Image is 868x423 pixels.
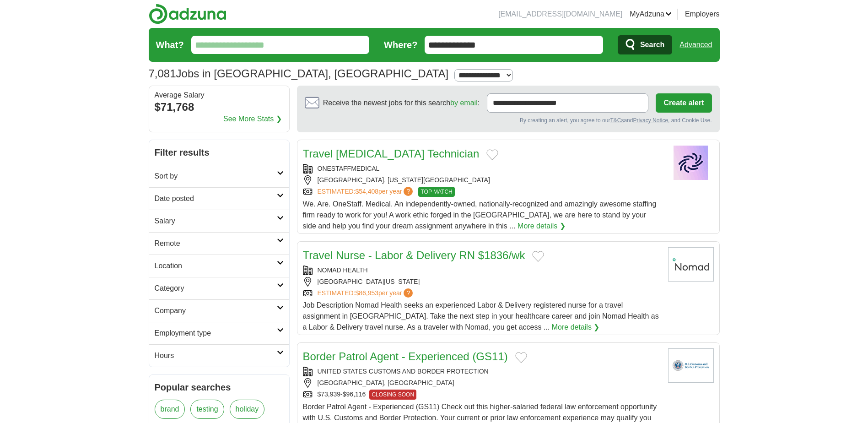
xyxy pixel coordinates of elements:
li: [EMAIL_ADDRESS][DOMAIN_NAME] [498,9,622,20]
a: Advanced [679,36,712,54]
h2: Popular searches [155,380,284,394]
img: Company logo [668,146,714,180]
h2: Location [155,260,277,271]
a: Remote [149,232,289,255]
a: brand [155,400,185,419]
img: Adzuna logo [149,4,226,24]
div: [GEOGRAPHIC_DATA], [GEOGRAPHIC_DATA] [303,378,661,388]
div: [GEOGRAPHIC_DATA], [US_STATE][GEOGRAPHIC_DATA] [303,175,661,185]
span: CLOSING SOON [369,390,416,400]
a: Border Patrol Agent - Experienced (GS11) [303,350,508,363]
h2: Hours [155,350,277,361]
a: Location [149,255,289,277]
a: Category [149,277,289,299]
a: Sort by [149,165,289,187]
span: ? [404,187,413,196]
a: Date posted [149,187,289,210]
h2: Salary [155,216,277,227]
a: Travel [MEDICAL_DATA] Technician [303,147,480,160]
a: UNITED STATES CUSTOMS AND BORDER PROTECTION [318,368,489,375]
button: Create alert [656,93,712,113]
a: testing [190,400,224,419]
a: Hours [149,344,289,367]
div: $73,939-$96,116 [303,390,661,400]
h2: Date posted [155,193,277,204]
a: Employment type [149,322,289,344]
div: $71,768 [155,99,284,115]
div: By creating an alert, you agree to our and , and Cookie Use. [305,116,712,125]
span: Search [640,36,664,54]
h2: Employment type [155,328,277,339]
h2: Filter results [149,140,289,165]
h2: Remote [155,238,277,249]
div: [GEOGRAPHIC_DATA][US_STATE] [303,277,661,287]
span: TOP MATCH [418,187,454,197]
span: 7,081 [149,65,176,82]
a: More details ❯ [518,221,566,232]
h2: Company [155,305,277,316]
span: Job Description Nomad Health seeks an experienced Labor & Delivery registered nurse for a travel ... [303,301,659,331]
a: Employers [685,9,720,20]
button: Add to favorite jobs [486,149,498,160]
a: See More Stats ❯ [223,114,282,125]
img: U.S. Customs and Border Protection logo [668,348,714,383]
button: Search [618,35,672,54]
button: Add to favorite jobs [532,251,544,262]
a: ESTIMATED:$54,408per year? [318,187,415,197]
a: by email [450,99,478,107]
span: $86,953 [355,289,378,297]
h2: Sort by [155,171,277,182]
a: NOMAD HEALTH [318,266,368,274]
a: Company [149,299,289,322]
span: $54,408 [355,188,378,195]
button: Add to favorite jobs [515,352,527,363]
img: Nomad Health logo [668,247,714,282]
span: ? [404,288,413,298]
div: Average Salary [155,92,284,99]
label: What? [156,38,184,52]
a: MyAdzuna [630,9,672,20]
span: Receive the newest jobs for this search : [323,98,480,108]
a: Privacy Notice [633,117,668,124]
div: ONESTAFFMEDICAL [303,164,661,174]
a: Salary [149,210,289,232]
a: Travel Nurse - Labor & Delivery RN $1836/wk [303,249,525,261]
a: ESTIMATED:$86,953per year? [318,288,415,298]
label: Where? [384,38,417,52]
span: We. Are. OneStaff. Medical. An independently-owned, nationally-recognized and amazingly awesome s... [303,200,657,230]
h1: Jobs in [GEOGRAPHIC_DATA], [GEOGRAPHIC_DATA] [149,67,449,80]
a: T&Cs [610,117,624,124]
h2: Category [155,283,277,294]
a: More details ❯ [552,322,600,333]
a: holiday [230,400,265,419]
